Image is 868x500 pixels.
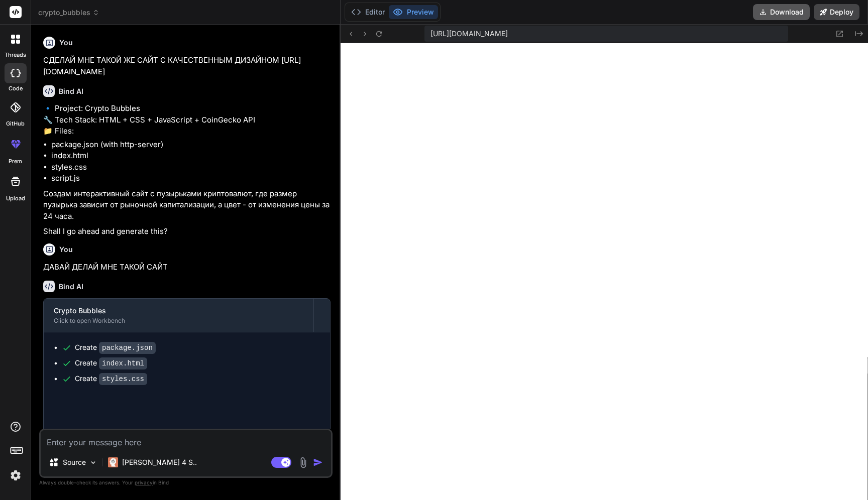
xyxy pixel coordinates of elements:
label: GitHub [6,119,25,128]
div: Create [75,358,147,368]
div: Click to open Workbench [54,317,303,325]
li: index.html [51,150,331,162]
label: code [9,84,23,93]
div: Create [75,373,147,384]
span: [URL][DOMAIN_NAME] [430,29,508,39]
p: СДЕЛАЙ МНЕ ТАКОЙ ЖЕ САЙТ С КАЧЕСТВЕННЫМ ДИЗАЙНОМ [URL][DOMAIN_NAME] [43,55,331,77]
p: Создам интерактивный сайт с пузырьками криптовалют, где размер пузырька зависит от рыночной капит... [43,188,331,222]
button: Preview [389,5,438,19]
h6: You [59,38,73,48]
h6: You [59,244,73,255]
img: settings [7,467,24,484]
h6: Bind AI [59,86,83,96]
button: Download [753,4,810,20]
img: Pick Models [89,458,97,467]
label: threads [5,51,26,59]
span: crypto_bubbles [38,8,99,18]
p: ДАВАЙ ДЕЛАЙ МНЕ ТАКОЙ САЙТ [43,262,331,273]
li: script.js [51,173,331,184]
div: Crypto Bubbles [54,306,303,316]
img: Claude 4 Sonnet [108,457,118,467]
img: icon [313,457,323,467]
img: attachment [297,457,309,468]
p: Source [63,457,86,467]
code: package.json [99,342,156,354]
label: Upload [6,194,25,203]
iframe: Preview [341,43,868,500]
li: package.json (with http-server) [51,139,331,151]
h6: Bind AI [59,282,83,292]
li: styles.css [51,162,331,173]
div: Create [75,342,156,353]
span: privacy [135,479,153,485]
code: styles.css [99,373,147,385]
button: Deploy [814,4,859,20]
button: Crypto BubblesClick to open Workbench [44,299,313,332]
p: [PERSON_NAME] 4 S.. [122,457,197,467]
p: Always double-check its answers. Your in Bind [39,478,333,487]
button: Editor [347,5,389,19]
p: Shall I go ahead and generate this? [43,226,331,237]
p: 🔹 Project: Crypto Bubbles 🔧 Tech Stack: HTML + CSS + JavaScript + CoinGecko API 📁 Files: [43,103,331,137]
label: prem [9,157,22,166]
code: index.html [99,357,147,369]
